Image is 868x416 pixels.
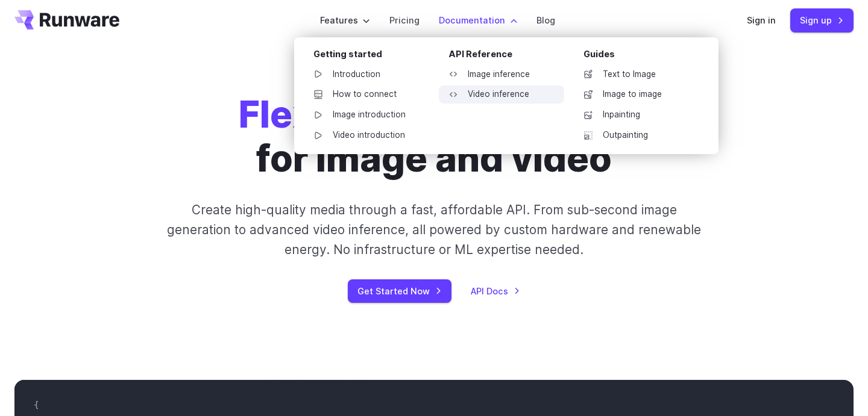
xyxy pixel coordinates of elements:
div: Guides [583,47,699,66]
p: Create high-quality media through a fast, affordable API. From sub-second image generation to adv... [166,200,703,260]
div: API Reference [448,47,564,66]
strong: Flexible generative AI [239,92,630,137]
a: Blog [536,13,555,27]
a: Introduction [304,66,429,84]
label: Features [320,13,370,27]
a: Go to / [14,10,119,29]
a: Inpainting [574,106,699,124]
a: Text to Image [574,66,699,84]
a: Image introduction [304,106,429,124]
a: Sign in [747,13,776,27]
span: { [34,400,39,411]
a: Sign up [790,8,854,32]
a: How to connect [304,85,429,104]
a: Video introduction [304,126,429,144]
a: Image inference [439,66,564,84]
label: Documentation [439,13,517,27]
a: Get Started Now [348,279,451,303]
a: Outpainting [574,126,699,144]
h1: for image and video [239,93,630,181]
a: Pricing [389,13,420,27]
div: Getting started [313,47,429,66]
a: Video inference [439,85,564,104]
a: API Docs [471,284,520,298]
a: Image to image [574,85,699,104]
